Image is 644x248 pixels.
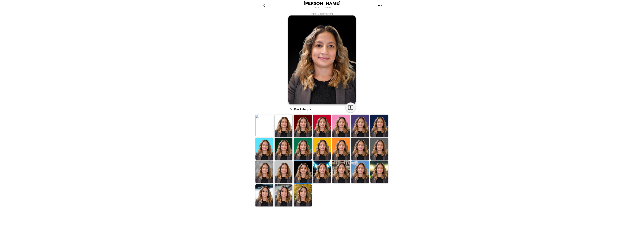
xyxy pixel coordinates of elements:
[310,13,334,15] span: [PERSON_NAME] , [DATE]
[255,115,273,137] img: Original
[313,6,331,10] span: [DATE] • 2 Photos
[294,107,311,112] h6: Backdrops
[304,1,340,6] span: [PERSON_NAME]
[288,15,356,104] img: user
